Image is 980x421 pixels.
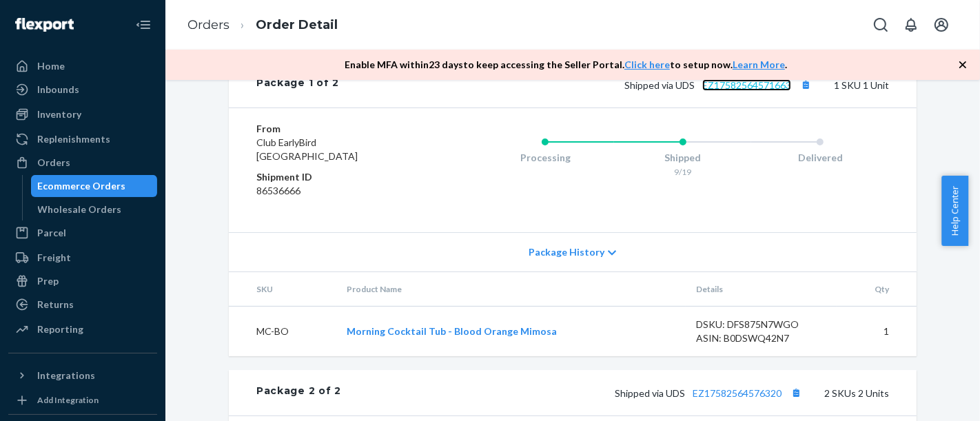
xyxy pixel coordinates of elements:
th: Details [686,272,837,307]
div: Shipped [614,151,752,165]
div: Inventory [37,107,81,121]
span: Shipped via UDS [615,387,805,399]
div: Orders [37,156,70,170]
th: Qty [837,272,917,307]
a: Wholesale Orders [31,198,158,220]
p: Enable MFA within 23 days to keep accessing the Seller Portal. to setup now. . [345,58,787,72]
td: 1 [837,307,917,357]
div: Inbounds [37,83,79,96]
div: Wholesale Orders [38,203,122,216]
button: Open notifications [897,11,925,39]
a: Freight [8,247,157,269]
div: Freight [37,251,71,265]
div: Prep [37,274,59,288]
dd: 86536666 [256,184,421,198]
span: Club EarlyBird [GEOGRAPHIC_DATA] [256,136,358,162]
span: Package History [529,245,604,259]
div: Returns [37,298,74,311]
div: Reporting [37,322,83,336]
div: Replenishments [37,132,110,146]
div: ASIN: B0DSWQ42N7 [697,331,826,345]
div: Integrations [37,369,95,382]
button: Open account menu [928,11,955,39]
a: Orders [187,17,229,32]
button: Copy tracking number [787,384,805,402]
a: Learn More [733,59,785,70]
dt: From [256,122,421,136]
td: MC-BO [229,307,336,357]
div: Parcel [37,226,66,240]
span: Shipped via UDS [624,79,815,91]
div: Add Integration [37,394,99,406]
a: Reporting [8,318,157,340]
a: Inbounds [8,79,157,101]
div: 9/19 [614,166,752,178]
div: 2 SKUs 2 Units [341,384,889,402]
div: Home [37,59,65,73]
a: Order Detail [256,17,338,32]
button: Close Navigation [130,11,157,39]
button: Integrations [8,364,157,387]
dt: Shipment ID [256,170,421,184]
a: Orders [8,152,157,174]
button: Open Search Box [867,11,895,39]
button: Help Center [941,176,968,246]
th: SKU [229,272,336,307]
ol: breadcrumbs [176,5,349,45]
a: Click here [624,59,670,70]
a: Prep [8,270,157,292]
div: Processing [476,151,614,165]
a: Add Integration [8,392,157,409]
a: Replenishments [8,128,157,150]
div: Package 1 of 2 [256,76,339,94]
a: Parcel [8,222,157,244]
a: Returns [8,294,157,316]
a: Home [8,55,157,77]
th: Product Name [336,272,685,307]
div: Ecommerce Orders [38,179,126,193]
button: Copy tracking number [797,76,815,94]
a: EZ17582564576320 [693,387,782,399]
a: Inventory [8,103,157,125]
div: Package 2 of 2 [256,384,341,402]
img: Flexport logo [15,18,74,32]
div: DSKU: DFS875N7WGO [697,318,826,331]
div: Delivered [751,151,889,165]
a: EZ17582564571663 [702,79,791,91]
a: Morning Cocktail Tub - Blood Orange Mimosa [347,325,557,337]
a: Ecommerce Orders [31,175,158,197]
div: 1 SKU 1 Unit [339,76,889,94]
